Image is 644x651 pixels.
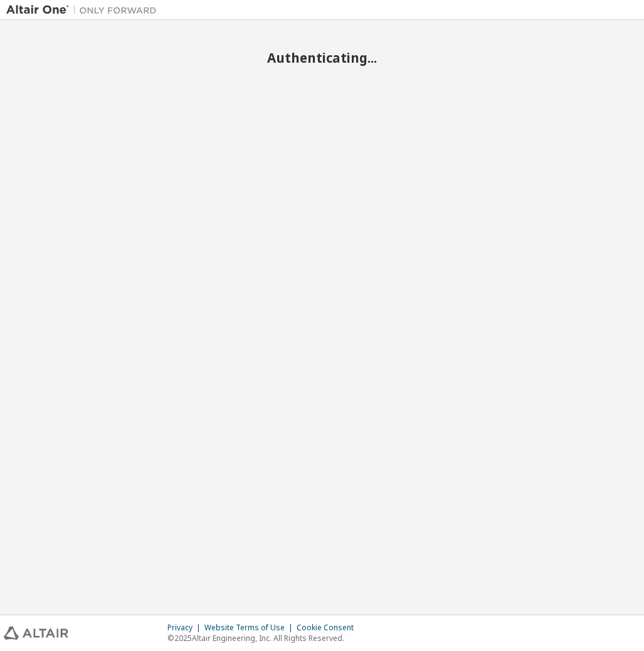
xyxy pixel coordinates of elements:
div: Cookie Consent [297,623,361,633]
h2: Authenticating... [6,50,638,66]
div: Privacy [167,623,204,633]
p: © 2025 Altair Engineering, Inc. All Rights Reserved. [167,633,361,643]
div: Website Terms of Use [204,623,297,633]
img: Altair One [6,4,163,16]
img: altair_logo.svg [4,627,68,640]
